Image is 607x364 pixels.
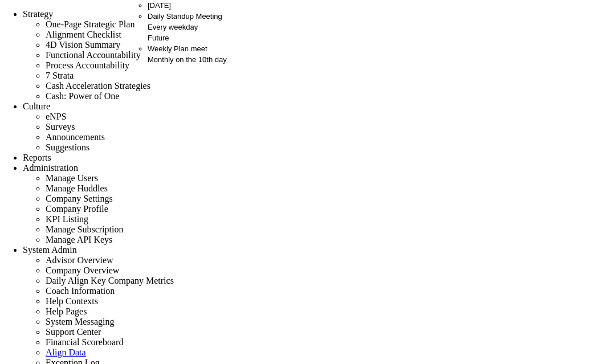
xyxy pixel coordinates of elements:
font: Announcements [46,132,105,142]
font: Alignment Checklist [46,30,121,39]
font: Help Contexts [46,296,98,306]
font: Financial Scoreboard [46,337,123,347]
font: Every weekday [148,23,198,31]
font: Culture [23,101,50,111]
font: Functional Accountability [46,50,141,60]
a: Align Data [46,347,86,357]
font: KPI Listing [46,214,88,224]
font: Company Overview [46,265,119,275]
font: Coach Information [46,286,115,296]
font: Advisor Overview [46,255,113,265]
font: System Messaging [46,317,114,326]
font: Monthly on the 10th day [148,55,227,64]
font: Cash: Power of One [46,91,119,101]
font: Cash Acceleration Strategies [46,81,150,91]
font: Surveys [46,122,75,132]
font: 7 Strata [46,71,74,80]
font: Suggestions [46,142,89,152]
font: Daily Align Key Company Metrics [46,276,174,285]
font: [DATE] [148,1,171,10]
font: Support Center [46,327,101,337]
font: Manage Huddles [46,183,108,193]
font: Manage Users [46,173,98,183]
font: Help Pages [46,306,87,316]
font: Manage API Keys [46,235,112,244]
font: Strategy [23,9,53,19]
li: Employee Net Promoter Score: A Measure of Employee Engagement [46,112,607,122]
font: Administration [23,163,78,173]
font: Future [148,34,169,42]
font: Company Profile [46,204,108,214]
font: Weekly Plan meet [148,44,207,53]
font: eNPS [46,112,66,121]
font: Process Accountability [46,60,129,70]
font: One-Page Strategic Plan [46,19,135,29]
font: System Admin [23,245,77,255]
font: Reports [23,153,51,162]
font: Company Settings [46,194,113,203]
font: 4D Vision Summary [46,40,120,50]
font: Manage Subscription [46,224,123,234]
font: Daily Standup Meeting [148,12,222,21]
